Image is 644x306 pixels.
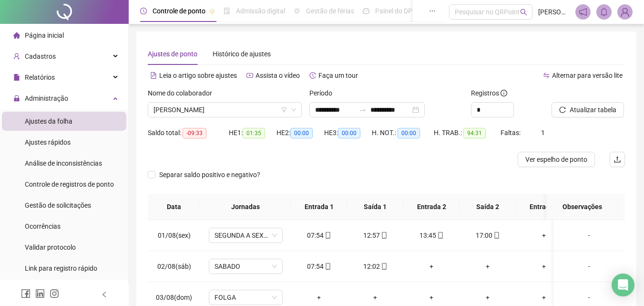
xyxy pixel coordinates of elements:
[243,128,265,138] span: 01:35
[467,292,508,303] div: +
[324,232,331,239] span: mobile
[561,230,617,241] div: -
[25,53,56,60] span: Cadastros
[612,274,634,296] div: Open Intercom Messenger
[50,289,59,298] span: instagram
[355,230,396,241] div: 12:57
[501,90,507,96] span: info-circle
[436,232,444,239] span: mobile
[403,194,460,220] th: Entrada 2
[153,103,296,117] span: LEONARDO DOS SANTOS OLIVEIRA
[309,72,316,79] span: history
[183,128,206,138] span: -09:33
[355,261,396,272] div: 12:02
[318,72,358,79] span: Faça um tour
[552,102,624,117] button: Atualizar tabela
[215,290,277,305] span: FOLGA
[298,261,339,272] div: 07:54
[13,95,20,102] span: lock
[276,127,324,138] div: HE 2:
[25,180,114,188] span: Controle de registros de ponto
[429,8,436,14] span: ellipsis
[359,106,367,114] span: to
[546,194,618,220] th: Observações
[525,154,587,165] span: Ver espelho de ponto
[25,117,72,125] span: Ajustes da folha
[471,88,507,98] span: Registros
[338,128,360,138] span: 00:00
[541,129,545,137] span: 1
[148,127,229,138] div: Saldo total:
[13,74,20,81] span: file
[153,7,205,15] span: Controle de ponto
[359,106,367,114] span: swap-right
[467,261,508,272] div: +
[380,263,388,270] span: mobile
[200,194,291,220] th: Jornadas
[600,8,608,16] span: bell
[215,259,277,274] span: SABADO
[291,194,347,220] th: Entrada 1
[298,230,339,241] div: 07:54
[434,127,501,138] div: H. TRAB.:
[298,292,339,303] div: +
[25,95,68,102] span: Administração
[25,201,91,209] span: Gestão de solicitações
[516,194,572,220] th: Entrada 3
[579,8,587,16] span: notification
[281,107,287,113] span: filter
[375,7,412,15] span: Painel do DP
[246,72,253,79] span: youtube
[523,292,564,303] div: +
[309,88,338,98] label: Período
[224,8,230,14] span: file-done
[501,129,522,137] span: Faltas:
[25,243,76,251] span: Validar protocolo
[613,156,621,163] span: upload
[158,232,191,239] span: 01/08(sex)
[148,50,197,58] span: Ajustes de ponto
[363,8,369,14] span: dashboard
[148,88,218,98] label: Nome do colaborador
[523,261,564,272] div: +
[347,194,403,220] th: Saída 1
[150,72,157,79] span: file-text
[236,7,285,15] span: Admissão digital
[213,50,271,58] span: Histórico de ajustes
[411,230,452,241] div: 13:45
[538,7,570,17] span: [PERSON_NAME]
[159,72,237,79] span: Leia o artigo sobre ajustes
[467,230,508,241] div: 17:00
[25,264,97,272] span: Link para registro rápido
[35,289,45,298] span: linkedin
[570,105,616,115] span: Atualizar tabela
[492,232,500,239] span: mobile
[155,169,264,180] span: Separar saldo positivo e negativo?
[355,292,396,303] div: +
[561,292,617,303] div: -
[256,72,300,79] span: Assista o vídeo
[148,194,200,220] th: Data
[324,127,372,138] div: HE 3:
[324,263,331,270] span: mobile
[229,127,276,138] div: HE 1:
[618,5,632,19] img: 36157
[380,232,388,239] span: mobile
[140,8,147,14] span: clock-circle
[25,159,102,167] span: Análise de inconsistências
[25,32,64,39] span: Página inicial
[25,222,61,230] span: Ocorrências
[156,294,192,301] span: 03/08(dom)
[13,53,20,60] span: user-add
[157,263,191,270] span: 02/08(sáb)
[543,72,550,79] span: swap
[552,72,623,79] span: Alternar para versão lite
[25,74,55,81] span: Relatórios
[215,228,277,243] span: SEGUNDA A SEXTA
[294,8,300,14] span: sun
[523,230,564,241] div: +
[291,107,296,113] span: down
[411,261,452,272] div: +
[398,128,420,138] span: 00:00
[13,32,20,39] span: home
